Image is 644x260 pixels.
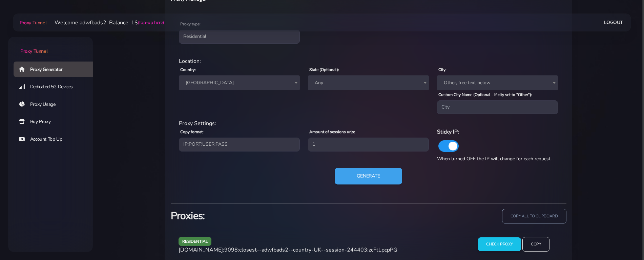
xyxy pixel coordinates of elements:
span: Proxy Tunnel [20,20,46,26]
input: City [437,100,558,114]
iframe: Webchat Widget [544,149,636,252]
span: residential [179,237,212,245]
li: Welcome adwfbads2. Balance: 1$ [46,19,164,27]
label: Custom City Name (Optional - If city set to "Other"): [438,92,532,98]
label: City: [438,67,446,73]
a: Dedicated 5G Devices [14,79,98,95]
a: Proxy Tunnel [8,37,93,55]
span: Other, free text below [437,75,558,90]
label: Copy format: [180,129,204,135]
a: Logout [604,16,623,29]
a: Buy Proxy [14,114,98,129]
input: Copy [522,237,549,252]
h6: Sticky IP: [437,127,558,136]
span: [DOMAIN_NAME]:9098:closest--adwfbads2--country-UK--session-244403:zcFtLpcpPG [179,246,397,254]
h3: Proxies: [171,209,365,223]
a: Proxy Usage [14,97,98,112]
span: Other, free text below [441,78,554,88]
label: Amount of sessions urls: [309,129,355,135]
label: State (Optional): [309,67,339,73]
label: Country: [180,67,196,73]
a: (top-up here) [138,19,164,26]
button: Generate [335,168,402,185]
input: Check Proxy [478,237,521,251]
a: Account Top Up [14,132,98,147]
span: United Kingdom [183,78,296,88]
div: Location: [175,57,562,65]
a: Proxy Generator [14,62,98,77]
input: copy all to clipboard [502,209,566,223]
span: Proxy Tunnel [20,48,47,54]
span: When turned OFF the IP will change for each request. [437,156,552,162]
a: Proxy Tunnel [18,17,46,28]
span: Any [308,75,429,90]
span: Any [312,78,425,88]
span: United Kingdom [179,75,300,90]
div: Proxy Settings: [175,119,562,127]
